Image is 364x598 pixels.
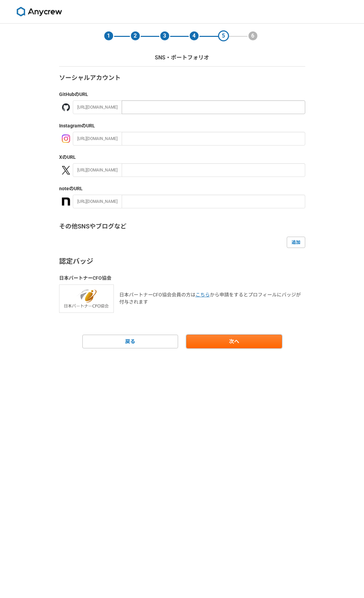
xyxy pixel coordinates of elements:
[62,103,70,111] img: github-367d5cb2.png
[14,7,65,16] img: 8DqYSo04kwAAAAASUVORK5CYII=
[103,30,114,41] div: 1
[62,166,70,175] img: x-391a3a86.png
[59,284,114,313] img: cfo_association_with_name.png-a2ca6198.png
[59,256,305,266] h3: 認定バッジ
[59,275,305,282] h3: 日本パートナーCFO協会
[59,73,305,83] h3: ソーシャルアカウント
[59,122,305,129] label: Instagram のURL
[62,135,70,143] img: instagram-21f86b55.png
[119,291,305,306] p: 日本パートナーCFO協会会員の方は から申請をするとプロフィールにバッジが付与されます
[186,335,282,348] a: 次へ
[196,292,210,297] a: こちら
[59,91,305,98] label: GitHub のURL
[59,185,305,192] label: note のURL
[59,154,305,161] label: X のURL
[218,30,229,41] div: 5
[155,54,209,62] p: SNS・ポートフォリオ
[247,30,258,41] div: 6
[130,30,141,41] div: 2
[189,30,200,41] div: 4
[82,335,178,348] a: 戻る
[59,222,305,231] h3: その他SNSやブログなど
[62,197,70,206] img: a3U9rW3u3Lr2az699ms0nsgwjY3a+92wMGRIAAAQIE9hX4PzgNzWcoiwVVAAAAAElFTkSuQmCC
[159,30,170,41] div: 3
[287,237,305,248] a: 追加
